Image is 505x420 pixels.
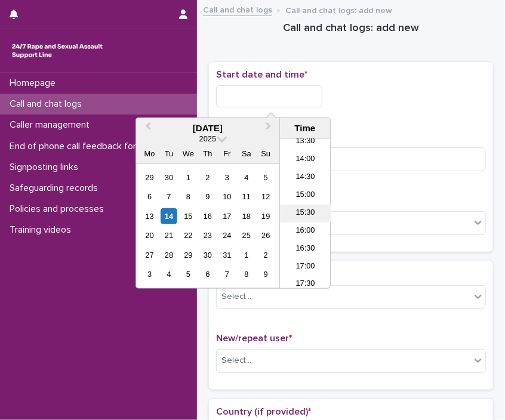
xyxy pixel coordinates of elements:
[161,208,177,224] div: Choose Tuesday, 14 October 2025
[280,151,331,169] li: 14:00
[216,70,307,79] span: Start date and time
[258,227,274,243] div: Choose Sunday, 26 October 2025
[238,247,254,263] div: Choose Saturday, 1 November 2025
[161,146,177,162] div: Tu
[258,208,274,224] div: Choose Sunday, 19 October 2025
[5,183,107,194] p: Safeguarding records
[5,98,91,110] p: Call and chat logs
[137,119,156,138] button: Previous Month
[219,208,235,224] div: Choose Friday, 17 October 2025
[219,189,235,205] div: Choose Friday, 10 October 2025
[199,247,215,263] div: Choose Thursday, 30 October 2025
[180,208,196,224] div: Choose Wednesday, 15 October 2025
[141,227,158,243] div: Choose Monday, 20 October 2025
[161,169,177,186] div: Choose Tuesday, 30 September 2025
[216,407,311,416] span: Country (if provided)
[180,189,196,205] div: Choose Wednesday, 8 October 2025
[238,146,254,162] div: Sa
[199,189,215,205] div: Choose Thursday, 9 October 2025
[219,146,235,162] div: Fr
[180,227,196,243] div: Choose Wednesday, 22 October 2025
[238,208,254,224] div: Choose Saturday, 18 October 2025
[199,227,215,243] div: Choose Thursday, 23 October 2025
[141,247,158,263] div: Choose Monday, 27 October 2025
[221,291,251,303] div: Select...
[280,258,331,276] li: 17:00
[238,266,254,282] div: Choose Saturday, 8 November 2025
[180,266,196,282] div: Choose Wednesday, 5 November 2025
[238,169,254,186] div: Choose Saturday, 4 October 2025
[5,203,113,215] p: Policies and processes
[199,266,215,282] div: Choose Thursday, 6 November 2025
[216,333,292,343] span: New/repeat user
[258,169,274,186] div: Choose Sunday, 5 October 2025
[141,208,158,224] div: Choose Monday, 13 October 2025
[203,2,272,16] a: Call and chat logs
[238,189,254,205] div: Choose Saturday, 11 October 2025
[280,205,331,223] li: 15:30
[141,189,158,205] div: Choose Monday, 6 October 2025
[141,169,158,186] div: Choose Monday, 29 September 2025
[161,247,177,263] div: Choose Tuesday, 28 October 2025
[258,266,274,282] div: Choose Sunday, 9 November 2025
[280,276,331,294] li: 17:30
[161,189,177,205] div: Choose Tuesday, 7 October 2025
[219,227,235,243] div: Choose Friday, 24 October 2025
[5,141,153,152] p: End of phone call feedback form
[219,169,235,186] div: Choose Friday, 3 October 2025
[136,123,279,134] div: [DATE]
[180,169,196,186] div: Choose Wednesday, 1 October 2025
[199,134,216,143] span: 2025
[221,354,251,367] div: Select...
[5,224,81,236] p: Training videos
[180,247,196,263] div: Choose Wednesday, 29 October 2025
[140,168,275,284] div: month 2025-10
[219,266,235,282] div: Choose Friday, 7 November 2025
[219,247,235,263] div: Choose Friday, 31 October 2025
[258,189,274,205] div: Choose Sunday, 12 October 2025
[238,227,254,243] div: Choose Saturday, 25 October 2025
[280,133,331,151] li: 13:30
[260,119,279,138] button: Next Month
[199,146,215,162] div: Th
[5,162,88,173] p: Signposting links
[280,169,331,187] li: 14:30
[209,21,493,36] h1: Call and chat logs: add new
[5,119,99,131] p: Caller management
[280,187,331,205] li: 15:00
[161,266,177,282] div: Choose Tuesday, 4 November 2025
[258,146,274,162] div: Su
[285,3,392,16] p: Call and chat logs: add new
[10,39,105,63] img: rhQMoQhaT3yELyF149Cw
[280,223,331,240] li: 16:00
[199,169,215,186] div: Choose Thursday, 2 October 2025
[199,208,215,224] div: Choose Thursday, 16 October 2025
[5,78,65,89] p: Homepage
[258,247,274,263] div: Choose Sunday, 2 November 2025
[180,146,196,162] div: We
[161,227,177,243] div: Choose Tuesday, 21 October 2025
[141,146,158,162] div: Mo
[141,266,158,282] div: Choose Monday, 3 November 2025
[280,240,331,258] li: 16:30
[283,123,327,134] div: Time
